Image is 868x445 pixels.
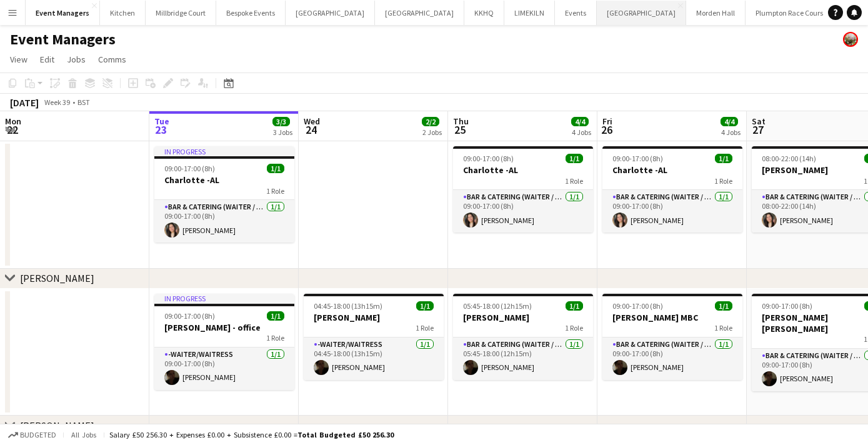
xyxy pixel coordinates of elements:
div: BST [77,97,90,107]
div: 4 Jobs [721,127,741,137]
span: Tue [154,116,169,127]
span: Edit [40,54,54,65]
app-card-role: Bar & Catering (Waiter / waitress)1/109:00-17:00 (8h)[PERSON_NAME] [602,337,742,380]
app-job-card: 09:00-17:00 (8h)1/1Charlotte -AL1 RoleBar & Catering (Waiter / waitress)1/109:00-17:00 (8h)[PERSO... [602,146,742,232]
span: Week 39 [41,97,72,107]
div: In progress [154,146,294,156]
h3: Charlotte -AL [602,164,742,176]
span: 1 Role [416,323,434,332]
app-user-avatar: Staffing Manager [843,32,858,47]
div: 2 Jobs [422,127,442,137]
h3: Charlotte -AL [453,164,593,176]
span: 04:45-18:00 (13h15m) [314,301,382,311]
h3: [PERSON_NAME] - office [154,322,294,333]
span: All jobs [69,430,99,439]
span: 27 [750,122,766,137]
span: 25 [451,122,469,137]
span: View [10,54,27,65]
div: Salary £50 256.30 + Expenses £0.00 + Subsistence £0.00 = [109,430,394,439]
span: 26 [601,122,612,137]
span: 09:00-17:00 (8h) [463,154,514,163]
button: Plumpton Race Course [746,1,837,25]
span: 3/3 [272,117,290,126]
app-card-role: -Waiter/Waitress1/104:45-18:00 (13h15m)[PERSON_NAME] [304,337,444,380]
button: Event Managers [26,1,100,25]
span: 09:00-17:00 (8h) [612,154,663,163]
button: Bespoke Events [216,1,286,25]
span: Total Budgeted £50 256.30 [297,430,394,439]
a: Jobs [62,51,91,67]
app-card-role: -Waiter/Waitress1/109:00-17:00 (8h)[PERSON_NAME] [154,347,294,390]
span: 1 Role [565,323,583,332]
span: 22 [3,122,21,137]
span: 09:00-17:00 (8h) [164,311,215,321]
span: 09:00-17:00 (8h) [164,164,215,173]
div: 3 Jobs [273,127,292,137]
app-job-card: 05:45-18:00 (12h15m)1/1[PERSON_NAME]1 RoleBar & Catering (Waiter / waitress)1/105:45-18:00 (12h15... [453,294,593,380]
div: [PERSON_NAME] [20,419,94,432]
button: LIMEKILN [504,1,555,25]
a: Comms [93,51,131,67]
span: Comms [98,54,126,65]
a: View [5,51,32,67]
app-job-card: 09:00-17:00 (8h)1/1[PERSON_NAME] MBC1 RoleBar & Catering (Waiter / waitress)1/109:00-17:00 (8h)[P... [602,294,742,380]
app-card-role: Bar & Catering (Waiter / waitress)1/109:00-17:00 (8h)[PERSON_NAME] [154,200,294,242]
span: 4/4 [721,117,738,126]
h3: [PERSON_NAME] [453,312,593,323]
span: 1 Role [266,186,284,196]
div: In progress [154,294,294,304]
div: [DATE] [10,96,39,109]
button: [GEOGRAPHIC_DATA] [597,1,686,25]
span: 08:00-22:00 (14h) [762,154,816,163]
span: 23 [152,122,169,137]
h3: [PERSON_NAME] MBC [602,312,742,323]
span: Budgeted [20,431,56,439]
span: 05:45-18:00 (12h15m) [463,301,532,311]
div: 4 Jobs [572,127,591,137]
button: [GEOGRAPHIC_DATA] [375,1,464,25]
button: Events [555,1,597,25]
h1: Event Managers [10,30,116,49]
button: KKHQ [464,1,504,25]
app-card-role: Bar & Catering (Waiter / waitress)1/105:45-18:00 (12h15m)[PERSON_NAME] [453,337,593,380]
button: [GEOGRAPHIC_DATA] [286,1,375,25]
app-job-card: In progress09:00-17:00 (8h)1/1Charlotte -AL1 RoleBar & Catering (Waiter / waitress)1/109:00-17:00... [154,146,294,242]
span: Sat [752,116,766,127]
app-card-role: Bar & Catering (Waiter / waitress)1/109:00-17:00 (8h)[PERSON_NAME] [602,190,742,232]
span: 24 [302,122,320,137]
span: 09:00-17:00 (8h) [612,301,663,311]
span: 4/4 [571,117,589,126]
div: [PERSON_NAME] [20,272,94,284]
button: Budgeted [6,428,58,442]
span: Mon [5,116,21,127]
h3: [PERSON_NAME] [304,312,444,323]
span: Jobs [67,54,86,65]
span: 1/1 [566,154,583,163]
app-job-card: 09:00-17:00 (8h)1/1Charlotte -AL1 RoleBar & Catering (Waiter / waitress)1/109:00-17:00 (8h)[PERSO... [453,146,593,232]
span: 1/1 [416,301,434,311]
span: Thu [453,116,469,127]
span: 1/1 [715,154,732,163]
span: 1 Role [266,333,284,342]
span: 1 Role [714,323,732,332]
app-job-card: In progress09:00-17:00 (8h)1/1[PERSON_NAME] - office1 Role-Waiter/Waitress1/109:00-17:00 (8h)[PER... [154,294,294,390]
button: Morden Hall [686,1,746,25]
h3: Charlotte -AL [154,174,294,186]
a: Edit [35,51,59,67]
span: Fri [602,116,612,127]
span: 1 Role [565,176,583,186]
span: 09:00-17:00 (8h) [762,301,812,311]
span: 1/1 [267,311,284,321]
span: Wed [304,116,320,127]
app-card-role: Bar & Catering (Waiter / waitress)1/109:00-17:00 (8h)[PERSON_NAME] [453,190,593,232]
button: Millbridge Court [146,1,216,25]
span: 1/1 [715,301,732,311]
app-job-card: 04:45-18:00 (13h15m)1/1[PERSON_NAME]1 Role-Waiter/Waitress1/104:45-18:00 (13h15m)[PERSON_NAME] [304,294,444,380]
